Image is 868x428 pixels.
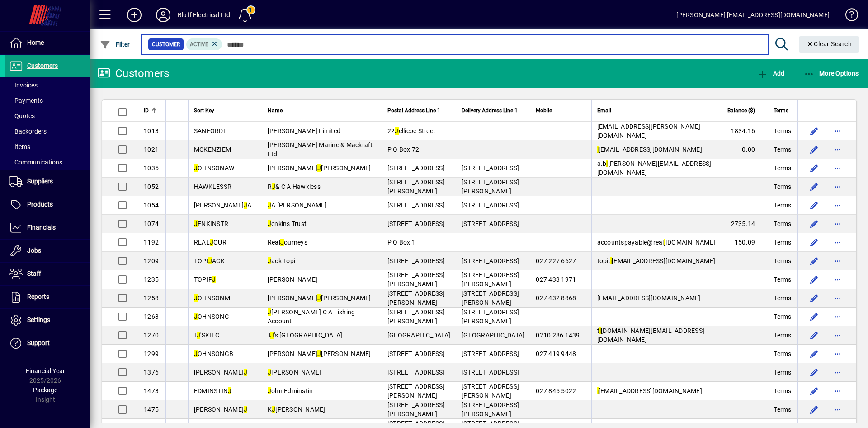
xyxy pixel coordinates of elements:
[194,350,198,357] em: J
[9,112,35,120] span: Quotes
[806,40,852,48] span: Clear Search
[194,257,225,264] span: TOPI ACK
[268,369,321,376] span: [PERSON_NAME]
[774,312,791,321] span: Terms
[387,350,445,357] span: [STREET_ADDRESS]
[807,161,821,175] button: Edit
[721,233,768,252] td: 150.09
[9,143,30,150] span: Items
[755,65,787,82] button: Add
[606,160,608,167] em: j
[536,257,576,264] span: 027 227 6627
[5,32,90,54] a: Home
[774,256,791,265] span: Terms
[212,276,216,283] em: J
[774,349,791,358] span: Terms
[144,406,159,413] span: 1475
[194,220,198,227] em: J
[268,308,271,316] em: J
[186,38,222,50] mat-chip: Activation Status: Active
[5,309,90,332] a: Settings
[194,332,219,339] span: T 'SKITC
[194,369,248,376] span: [PERSON_NAME]
[774,368,791,377] span: Terms
[194,164,234,172] span: OHNSONAW
[387,290,445,306] span: [STREET_ADDRESS][PERSON_NAME]
[197,332,200,339] em: J
[597,239,716,246] span: accountspayable@real [DOMAIN_NAME]
[774,219,791,228] span: Terms
[194,239,226,246] span: REAL OUR
[774,145,791,154] span: Terms
[807,328,821,342] button: Edit
[387,202,445,209] span: [STREET_ADDRESS]
[228,387,231,394] em: J
[9,159,62,166] span: Communications
[97,66,169,81] div: Customers
[462,383,519,399] span: [STREET_ADDRESS][PERSON_NAME]
[268,369,271,376] em: J
[387,164,445,172] span: [STREET_ADDRESS]
[664,239,665,246] em: j
[152,40,180,49] span: Customer
[280,239,284,246] em: J
[5,124,90,139] a: Backorders
[194,294,198,302] em: J
[178,8,231,22] div: Bluff Electrical Ltd
[387,383,445,399] span: [STREET_ADDRESS][PERSON_NAME]
[149,7,178,23] button: Profile
[268,350,371,357] span: [PERSON_NAME] [PERSON_NAME]
[774,182,791,191] span: Terms
[268,106,283,115] span: Name
[774,238,791,247] span: Terms
[194,313,229,320] span: OHNSONC
[27,316,50,323] span: Settings
[536,387,576,394] span: 027 845 5022
[462,350,519,357] span: [STREET_ADDRESS]
[268,276,317,283] span: [PERSON_NAME]
[144,350,159,357] span: 1299
[807,179,821,194] button: Edit
[597,387,599,394] em: j
[774,405,791,414] span: Terms
[208,257,212,264] em: J
[802,65,861,82] button: More Options
[194,406,248,413] span: [PERSON_NAME]
[597,106,716,115] div: Email
[244,369,247,376] em: J
[144,106,160,115] div: ID
[144,294,159,302] span: 1258
[387,332,450,339] span: [GEOGRAPHIC_DATA]
[244,406,247,413] em: J
[799,36,859,53] button: Clear
[597,160,712,176] span: a.b [PERSON_NAME][EMAIL_ADDRESS][DOMAIN_NAME]
[120,7,149,23] button: Add
[774,331,791,340] span: Terms
[268,141,373,158] span: [PERSON_NAME] Marine & Mackraft Ltd
[144,332,159,339] span: 1270
[774,126,791,135] span: Terms
[387,257,445,264] span: [STREET_ADDRESS]
[9,128,47,135] span: Backorders
[830,198,845,212] button: More options
[757,70,784,77] span: Add
[144,239,159,246] span: 1192
[830,272,845,287] button: More options
[144,276,159,283] span: 1235
[774,293,791,303] span: Terms
[27,178,53,185] span: Suppliers
[462,308,519,325] span: [STREET_ADDRESS][PERSON_NAME]
[98,36,132,53] button: Filter
[807,124,821,138] button: Edit
[27,247,41,254] span: Jobs
[387,146,420,153] span: P O Box 72
[597,123,701,139] span: [EMAIL_ADDRESS][PERSON_NAME][DOMAIN_NAME]
[395,127,398,135] em: J
[387,106,440,115] span: Postal Address Line 1
[536,294,576,302] span: 027 432 8868
[599,327,601,334] em: j
[830,179,845,194] button: More options
[721,122,768,140] td: 1834.16
[5,193,90,216] a: Products
[100,41,130,48] span: Filter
